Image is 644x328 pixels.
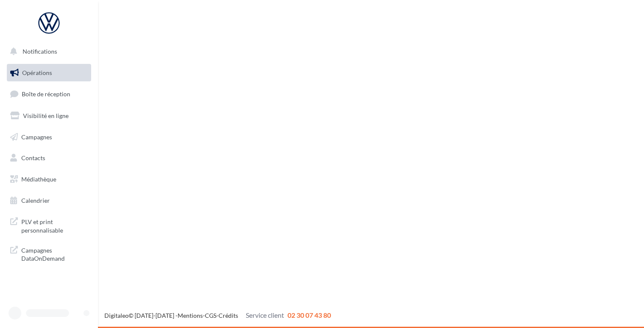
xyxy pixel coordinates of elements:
[104,312,331,319] span: © [DATE]-[DATE] - - -
[5,107,93,125] a: Visibilité en ligne
[21,154,45,161] span: Contacts
[22,69,52,76] span: Opérations
[5,64,93,82] a: Opérations
[23,112,69,119] span: Visibilité en ligne
[5,85,93,103] a: Boîte de réception
[23,48,57,55] span: Notifications
[218,312,238,319] a: Crédits
[21,176,56,183] span: Médiathèque
[104,312,129,319] a: Digitaleo
[21,245,88,263] span: Campagnes DataOnDemand
[21,133,52,140] span: Campagnes
[5,213,93,238] a: PLV et print personnalisable
[178,312,203,319] a: Mentions
[21,197,50,204] span: Calendrier
[5,128,93,146] a: Campagnes
[5,149,93,167] a: Contacts
[246,311,284,319] span: Service client
[205,312,216,319] a: CGS
[5,241,93,266] a: Campagnes DataOnDemand
[22,90,70,98] span: Boîte de réception
[5,192,93,210] a: Calendrier
[287,311,331,319] span: 02 30 07 43 80
[5,43,89,60] button: Notifications
[21,216,88,234] span: PLV et print personnalisable
[5,170,93,188] a: Médiathèque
